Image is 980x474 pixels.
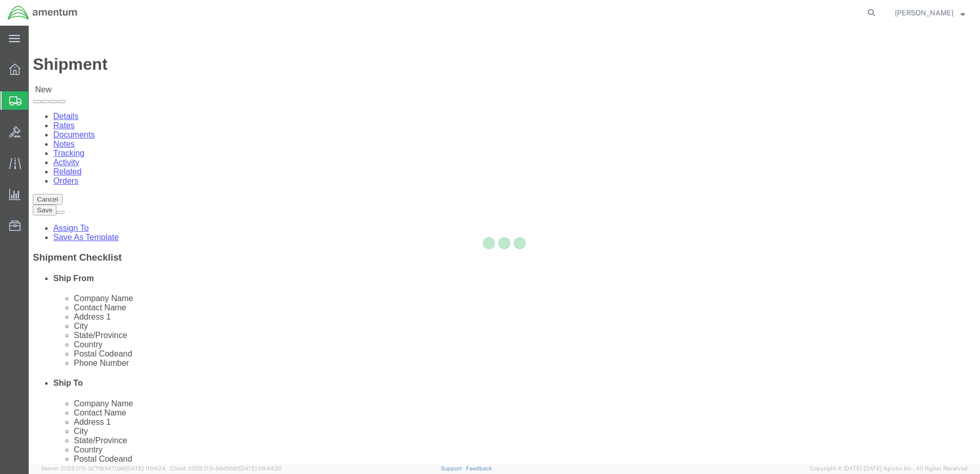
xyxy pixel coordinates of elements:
[810,464,968,473] span: Copyright © [DATE]-[DATE] Agistix Inc., All Rights Reserved
[239,465,282,471] span: [DATE] 08:44:20
[170,465,282,471] span: Client: 2025.17.0-5dd568f
[441,465,466,471] a: Support
[895,7,953,18] span: Scott Meyers
[894,7,966,19] button: [PERSON_NAME]
[126,465,166,471] span: [DATE] 11:04:24
[41,465,166,471] span: Server: 2025.17.0-327f6347098
[466,465,492,471] a: Feedback
[7,5,78,21] img: logo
